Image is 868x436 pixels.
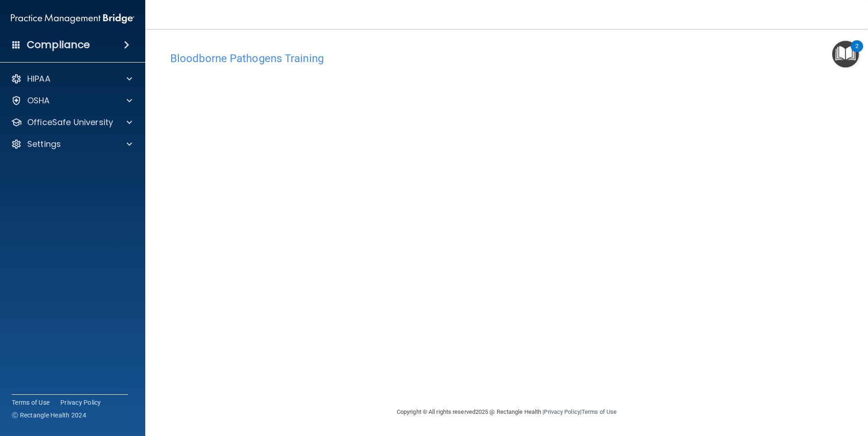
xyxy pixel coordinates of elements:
[27,73,50,84] p: HIPAA
[27,139,61,150] p: Settings
[11,117,132,128] a: OfficeSafe University
[832,41,859,68] button: Open Resource Center, 2 new notifications
[582,408,616,415] a: Terms of Use
[11,139,132,150] a: Settings
[855,46,858,58] div: 2
[170,53,843,64] h4: Bloodborne Pathogens Training
[27,95,50,106] p: OSHA
[12,398,49,407] a: Terms of Use
[27,117,113,128] p: OfficeSafe University
[544,408,580,415] a: Privacy Policy
[11,73,132,84] a: HIPAA
[27,39,90,51] h4: Compliance
[12,411,86,420] span: Ⓒ Rectangle Health 2024
[60,398,101,407] a: Privacy Policy
[341,397,672,426] div: Copyright © All rights reserved 2025 @ Rectangle Health | |
[11,95,132,106] a: OSHA
[11,10,134,28] img: PMB logo
[170,69,843,348] iframe: bbp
